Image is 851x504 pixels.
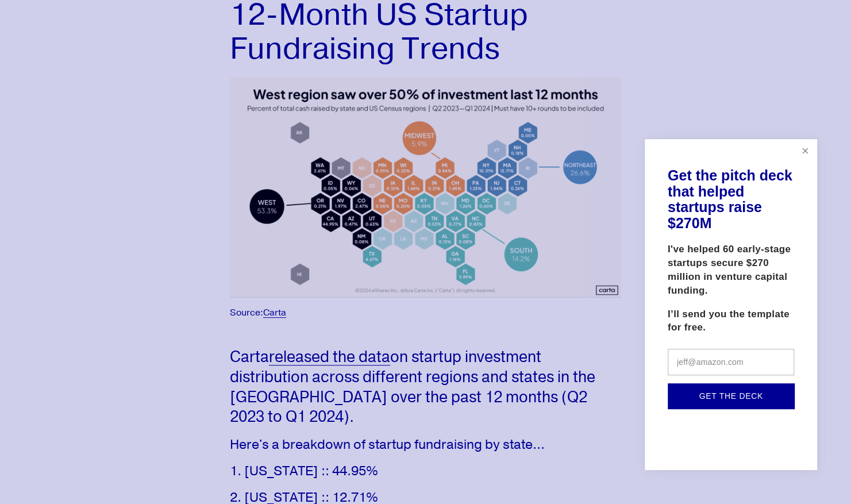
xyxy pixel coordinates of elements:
[668,243,794,297] p: I've helped 60 early-stage startups secure $270 million in venture capital funding.
[668,168,794,231] h1: Get the pitch deck that helped startups raise $270M
[795,141,815,161] a: Close
[668,383,794,409] button: Get the deck
[668,349,794,375] input: jeff@amazon.com
[699,391,763,401] span: Get the deck
[668,307,794,335] p: I’ll send you the template for free.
